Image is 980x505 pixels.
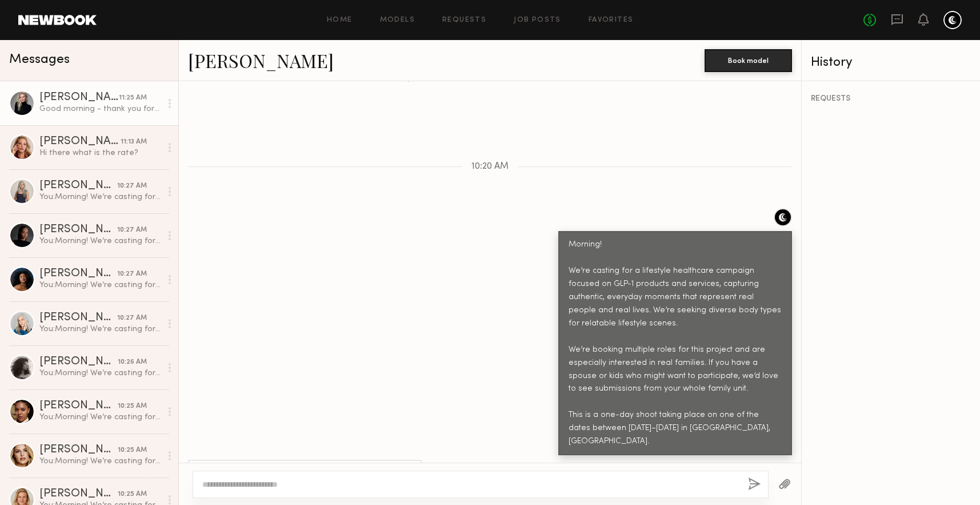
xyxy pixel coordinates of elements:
button: Book model [705,49,792,72]
div: You: Morning! We’re casting for a lifestyle healthcare campaign focused on GLP-1 products and ser... [39,324,161,335]
div: 10:26 AM [118,357,147,368]
div: Morning! We’re casting for a lifestyle healthcare campaign focused on GLP-1 products and services... [569,238,782,448]
a: Job Posts [514,17,561,24]
div: [PERSON_NAME] [39,268,117,280]
div: 10:27 AM [117,313,147,324]
a: Requests [442,17,486,24]
div: REQUESTS [811,95,971,103]
div: 10:27 AM [117,225,147,236]
div: [PERSON_NAME] [39,224,117,236]
div: [PERSON_NAME] [39,400,118,412]
div: 10:25 AM [118,401,147,412]
span: Messages [9,53,70,66]
div: [PERSON_NAME] [39,180,117,192]
a: Book model [705,55,792,65]
div: [PERSON_NAME] [39,444,118,456]
span: 10:20 AM [471,162,509,172]
div: You: Morning! We’re casting for a lifestyle healthcare campaign focused on GLP-1 products and ser... [39,368,161,379]
a: [PERSON_NAME] [188,48,334,73]
div: You: Morning! We’re casting for a lifestyle healthcare campaign focused on GLP-1 products and ser... [39,456,161,467]
div: 10:27 AM [117,269,147,280]
div: History [811,56,971,69]
a: Home [327,17,353,24]
div: [PERSON_NAME] [39,356,118,368]
div: 11:13 AM [121,137,147,148]
div: 11:25 AM [119,93,147,104]
div: 10:25 AM [118,489,147,500]
div: You: Morning! We’re casting for a lifestyle healthcare campaign focused on GLP-1 products and ser... [39,192,161,202]
a: Favorites [589,17,634,24]
div: Hi there what is the rate? [39,148,161,158]
div: 10:25 AM [118,445,147,456]
div: [PERSON_NAME] [39,312,117,324]
div: Good morning - thank you for reaching out! I am available on the project dates, but do not have a... [39,104,161,114]
div: 10:27 AM [117,181,147,192]
div: You: Morning! We’re casting for a lifestyle healthcare campaign focused on GLP-1 products and ser... [39,236,161,246]
div: You: Morning! We’re casting for a lifestyle healthcare campaign focused on GLP-1 products and ser... [39,412,161,423]
div: [PERSON_NAME] [39,136,121,148]
div: [PERSON_NAME] [39,488,118,500]
div: You: Morning! We’re casting for a lifestyle healthcare campaign focused on GLP-1 products and ser... [39,280,161,291]
div: [PERSON_NAME] [39,92,119,104]
a: Models [380,17,415,24]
